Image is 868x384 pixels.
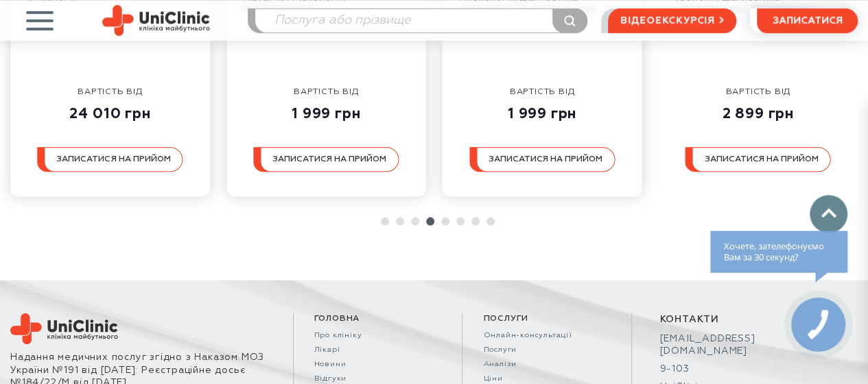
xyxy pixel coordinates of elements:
[10,313,118,344] img: Uniclinic
[483,360,611,369] a: Аналізи
[705,155,819,163] span: записатися на прийом
[608,8,736,33] a: відеоекскурсія
[489,155,602,163] span: записатися на прийом
[253,98,399,124] div: 1 999 грн
[483,331,611,340] a: Онлайн-консультації
[710,231,847,273] div: Хочете, зателефонуємо Вам за 30 секунд?
[294,87,359,96] span: вартість від
[37,147,183,172] button: записатися на прийом
[314,313,442,324] span: Головна
[314,360,442,369] a: Новини
[255,9,587,32] input: Послуга або прізвище
[314,331,442,340] a: Про клініку
[659,313,830,326] div: контакти
[253,147,399,172] button: записатися на прийом
[659,332,830,357] a: [EMAIL_ADDRESS][DOMAIN_NAME]
[725,87,790,96] span: вартість від
[757,8,858,33] button: записатися
[102,5,210,36] img: Uniclinic
[37,98,183,124] div: 24 010 грн
[314,346,442,354] a: Лікарі
[659,363,830,375] a: 9-103
[483,374,611,383] a: Ціни
[685,98,831,124] div: 2 899 грн
[510,87,575,96] span: вартість від
[469,98,615,124] div: 1 999 грн
[78,87,143,96] span: вартість від
[685,147,831,172] button: записатися на прийом
[773,16,843,25] span: записатися
[56,155,170,163] span: записатися на прийом
[483,313,611,324] span: Послуги
[469,147,615,172] button: записатися на прийом
[272,155,386,163] span: записатися на прийом
[620,9,715,32] span: відеоекскурсія
[483,346,611,354] a: Послуги
[314,374,442,383] a: Відгуки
